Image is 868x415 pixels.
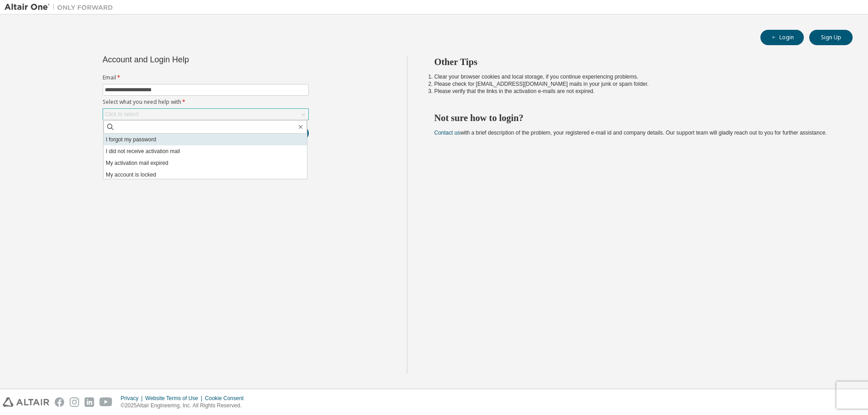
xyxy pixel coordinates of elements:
[434,130,460,136] a: Contact us
[434,88,837,95] li: Please verify that the links in the activation e-mails are not expired.
[434,80,837,88] li: Please check for [EMAIL_ADDRESS][DOMAIN_NAME] mails in your junk or spam folder.
[103,74,309,81] label: Email
[121,395,145,402] div: Privacy
[105,111,138,118] div: Click to select
[55,397,64,407] img: facebook.svg
[205,395,249,402] div: Cookie Consent
[434,56,837,68] h2: Other Tips
[809,30,853,45] button: Sign Up
[3,397,49,407] img: altair_logo.svg
[434,130,827,136] span: with a brief description of the problem, your registered e-mail id and company details. Our suppo...
[70,397,79,407] img: instagram.svg
[103,109,308,120] div: Click to select
[103,56,268,63] div: Account and Login Help
[434,73,837,80] li: Clear your browser cookies and local storage, if you continue experiencing problems.
[5,3,118,12] img: Altair One
[99,397,113,407] img: youtube.svg
[145,395,205,402] div: Website Terms of Use
[104,134,307,145] li: I forgot my password
[760,30,804,45] button: Login
[121,402,249,410] p: © 2025 Altair Engineering, Inc. All Rights Reserved.
[85,397,94,407] img: linkedin.svg
[103,98,309,106] label: Select what you need help with
[434,112,837,124] h2: Not sure how to login?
